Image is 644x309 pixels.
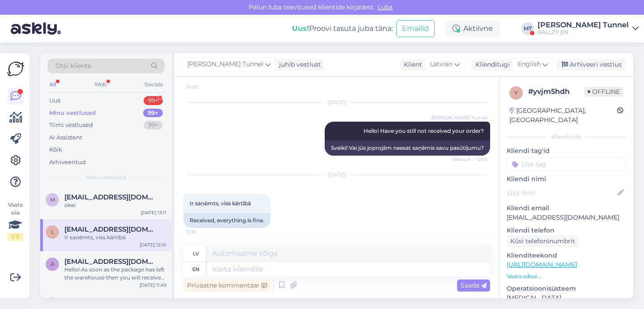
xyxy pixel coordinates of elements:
button: Emailid [396,20,435,37]
div: Tiimi vestlused [49,121,93,130]
div: Arhiveeritud [49,158,86,167]
div: Ir saņēmts, viss kārtībā [64,233,166,241]
div: Socials [143,79,165,90]
span: Luba [375,3,395,11]
div: [DATE] 12:10 [140,241,166,248]
div: # yvjm5hdh [528,86,584,97]
span: Minu vestlused [86,174,126,182]
div: Received, everything is fine. [183,213,271,228]
p: Kliendi nimi [507,174,626,184]
div: 99+ [144,96,163,105]
div: [DATE] [183,98,490,106]
span: mariuslauk2@gmail.com [64,193,157,201]
a: [PERSON_NAME] TunnelBALLZY EN [538,21,639,36]
div: Proovi tasuta juba täna: [292,23,393,34]
p: Vaata edasi ... [507,272,626,280]
p: Kliendi email [507,203,626,213]
div: [DATE] 11:49 [140,282,166,288]
div: Klient [400,60,422,69]
div: Kõik [49,145,62,154]
p: Kliendi tag'id [507,146,626,156]
span: linards.tirums@gmail.com [64,225,157,233]
div: [PERSON_NAME] Tunnel [538,21,629,29]
span: y [514,89,518,96]
span: m [50,196,55,203]
span: English [517,59,541,69]
span: 12:10 [186,229,220,235]
p: [EMAIL_ADDRESS][DOMAIN_NAME] [507,213,626,222]
span: Nähtud ✓ 12:02 [453,156,487,163]
b: Uus! [292,24,309,33]
p: Kliendi telefon [507,226,626,235]
div: Privaatne kommentaar [183,279,271,292]
span: [PERSON_NAME] Tunnel [432,114,487,121]
span: #mxhj9aeq [64,298,103,306]
span: artjom9095@gmail.com [64,258,157,266]
a: [URL][DOMAIN_NAME] [507,261,577,269]
div: MT [521,22,534,35]
div: Klienditugi [472,60,510,69]
p: [MEDICAL_DATA] [507,293,626,303]
div: 1 / 3 [7,233,23,241]
span: Ir saņēmts, viss kārtībā [190,200,251,207]
span: Saada [461,281,487,289]
div: AI Assistent [49,133,82,142]
span: Latvian [430,59,453,69]
input: Lisa nimi [507,188,616,198]
div: BALLZY EN [538,29,629,36]
img: Askly Logo [7,60,24,77]
div: Web [93,79,108,90]
div: 99+ [144,121,163,130]
span: Offline [584,87,623,97]
div: Kliendi info [507,133,626,141]
span: Otsi kliente [55,61,91,71]
div: All [47,79,58,90]
div: Uus [49,96,60,105]
div: Vaata siia [7,201,23,241]
div: okei [64,201,166,209]
div: en [192,262,199,277]
div: Hello! As soon as the package has left the warehouse then you will receive the trackingcode for i... [64,266,166,282]
div: Arhiveeri vestlus [556,59,625,71]
p: Klienditeekond [507,251,626,260]
div: [GEOGRAPHIC_DATA], [GEOGRAPHIC_DATA] [509,106,617,125]
div: Aktiivne [445,21,500,37]
span: [PERSON_NAME] Tunnel [187,59,263,69]
input: Lisa tag [507,157,626,171]
div: 99+ [143,109,163,118]
span: Hello! Have you still not received your order? [364,127,484,134]
p: Operatsioonisüsteem [507,284,626,293]
div: [DATE] 13:11 [141,209,166,216]
div: Sveiki! Vai jūs joprojām neesat saņēmis savu pasūtījumu? [325,140,490,156]
div: Minu vestlused [49,109,96,118]
span: l [51,229,54,235]
span: a [51,261,55,267]
div: Küsi telefoninumbrit [507,235,579,247]
span: 14:08 [186,84,220,90]
div: [DATE] [183,171,490,179]
div: juhib vestlust [275,60,321,69]
div: lv [193,246,199,261]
